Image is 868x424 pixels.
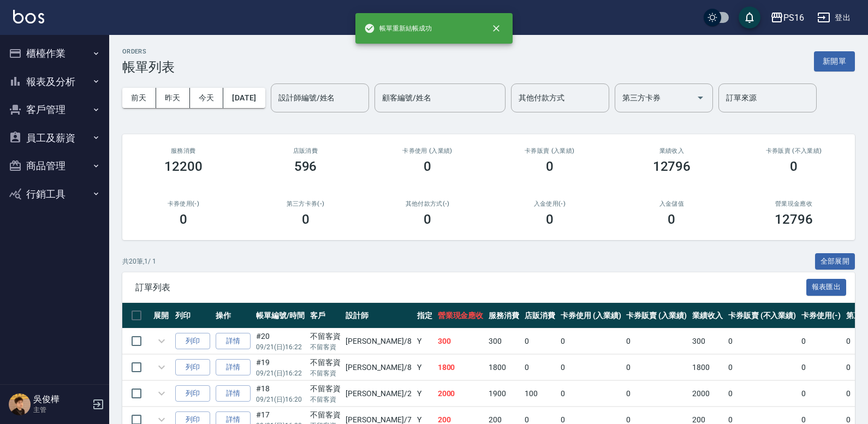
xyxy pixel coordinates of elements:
td: 0 [558,329,624,354]
h3: 服務消費 [135,147,231,154]
button: save [739,7,760,28]
button: 登出 [813,8,855,28]
td: [PERSON_NAME] /8 [343,329,414,354]
button: 櫃檯作業 [4,39,105,68]
h2: 卡券使用 (入業績) [379,147,475,154]
th: 客戶 [307,303,343,329]
button: 員工及薪資 [4,124,105,152]
h2: 營業現金應收 [746,200,842,207]
h3: 0 [302,212,310,227]
div: 不留客資 [310,357,341,368]
p: 09/21 (日) 16:22 [256,368,305,378]
td: 0 [558,381,624,407]
a: 詳情 [216,359,251,376]
td: Y [414,381,435,407]
td: 300 [435,329,486,354]
button: 報表及分析 [4,68,105,96]
button: 列印 [175,385,210,402]
td: 0 [522,329,558,354]
p: 09/21 (日) 16:22 [256,342,305,352]
h3: 0 [790,159,798,174]
th: 卡券使用(-) [799,303,843,329]
h3: 596 [294,159,317,174]
td: [PERSON_NAME] /2 [343,381,414,407]
span: 帳單重新結帳成功 [364,23,432,34]
h3: 0 [546,159,554,174]
td: 0 [623,355,689,380]
h2: 其他付款方式(-) [379,200,475,207]
p: 共 20 筆, 1 / 1 [122,256,156,266]
td: 0 [799,329,843,354]
th: 卡券販賣 (入業績) [623,303,689,329]
th: 指定 [414,303,435,329]
th: 操作 [213,303,253,329]
button: close [484,16,508,40]
td: 1800 [689,355,726,380]
h2: 卡券販賣 (入業績) [502,147,598,154]
td: 0 [558,355,624,380]
h2: 店販消費 [258,147,354,154]
th: 卡券使用 (入業績) [558,303,624,329]
td: 2000 [435,381,486,407]
a: 報表匯出 [806,282,847,292]
th: 列印 [173,303,213,329]
td: 300 [486,329,522,354]
button: 今天 [190,88,224,108]
td: 1900 [486,381,522,407]
p: 不留客資 [310,342,341,352]
td: 300 [689,329,726,354]
p: 不留客資 [310,368,341,378]
button: 全部展開 [815,253,855,270]
th: 卡券販賣 (不入業績) [726,303,799,329]
a: 詳情 [216,385,251,402]
td: 0 [623,381,689,407]
td: 0 [726,329,799,354]
h2: 業績收入 [624,147,720,154]
button: 列印 [175,333,210,350]
td: 0 [726,355,799,380]
th: 營業現金應收 [435,303,486,329]
span: 訂單列表 [135,282,806,293]
h3: 12796 [653,159,691,174]
p: 不留客資 [310,395,341,404]
td: [PERSON_NAME] /8 [343,355,414,380]
button: 前天 [122,88,156,108]
td: 0 [726,381,799,407]
button: [DATE] [223,88,265,108]
h3: 12796 [775,212,813,227]
img: Person [9,393,31,415]
td: #20 [253,329,307,354]
img: Logo [13,10,44,23]
h3: 0 [180,212,187,227]
button: 商品管理 [4,152,105,180]
div: 不留客資 [310,383,341,395]
p: 09/21 (日) 16:20 [256,395,305,404]
td: #19 [253,355,307,380]
div: 不留客資 [310,409,341,421]
td: Y [414,355,435,380]
td: 1800 [435,355,486,380]
div: 不留客資 [310,331,341,342]
h3: 0 [424,159,431,174]
th: 展開 [151,303,173,329]
td: Y [414,329,435,354]
td: 0 [799,381,843,407]
div: PS16 [783,11,804,25]
a: 新開單 [814,56,855,66]
td: 2000 [689,381,726,407]
button: Open [692,89,709,106]
h3: 12200 [164,159,203,174]
td: 100 [522,381,558,407]
th: 服務消費 [486,303,522,329]
td: #18 [253,381,307,407]
th: 設計師 [343,303,414,329]
button: 客戶管理 [4,95,105,124]
td: 0 [522,355,558,380]
h5: 吳俊樺 [33,394,89,405]
h2: 入金使用(-) [502,200,598,207]
h3: 0 [668,212,675,227]
button: 列印 [175,359,210,376]
button: 行銷工具 [4,180,105,208]
h2: ORDERS [122,48,175,55]
td: 1800 [486,355,522,380]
